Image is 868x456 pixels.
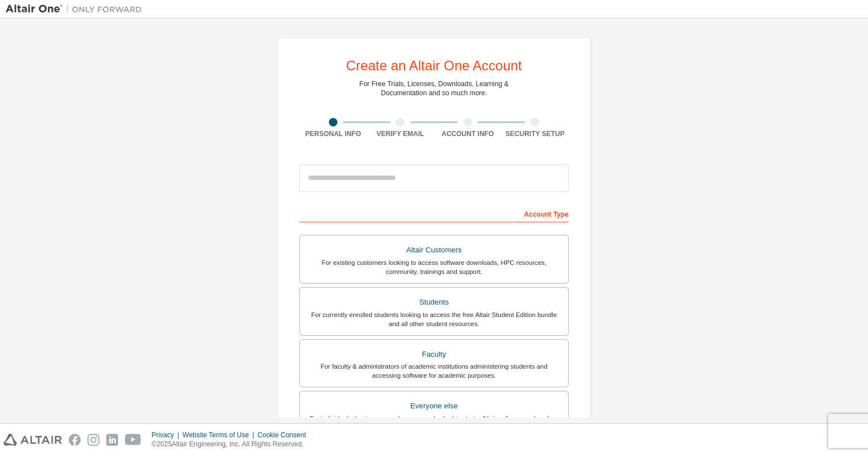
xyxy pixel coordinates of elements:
[299,204,569,222] div: Account Type
[106,434,118,446] img: linkedin.svg
[125,434,141,446] img: youtube.svg
[502,129,569,138] div: Security Setup
[307,310,561,328] div: For currently enrolled students looking to access the free Altair Student Edition bundle and all ...
[307,258,561,276] div: For existing customers looking to access software downloads, HPC resources, community, trainings ...
[69,434,81,446] img: facebook.svg
[307,242,561,258] div: Altair Customers
[152,430,182,440] div: Privacy
[152,440,313,449] p: © 2025 Altair Engineering, Inc. All Rights Reserved.
[307,362,561,380] div: For faculty & administrators of academic institutions administering students and accessing softwa...
[346,59,522,73] div: Create an Altair One Account
[182,430,257,440] div: Website Terms of Use
[360,79,509,98] div: For Free Trials, Licenses, Downloads, Learning & Documentation and so much more.
[434,129,502,138] div: Account Info
[257,430,312,440] div: Cookie Consent
[307,294,561,310] div: Students
[3,434,62,446] img: altair_logo.svg
[307,414,561,432] div: For individuals, businesses and everyone else looking to try Altair software and explore our prod...
[87,434,99,446] img: instagram.svg
[307,347,561,362] div: Faculty
[6,3,148,15] img: Altair One
[299,129,367,138] div: Personal Info
[307,398,561,414] div: Everyone else
[367,129,435,138] div: Verify Email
